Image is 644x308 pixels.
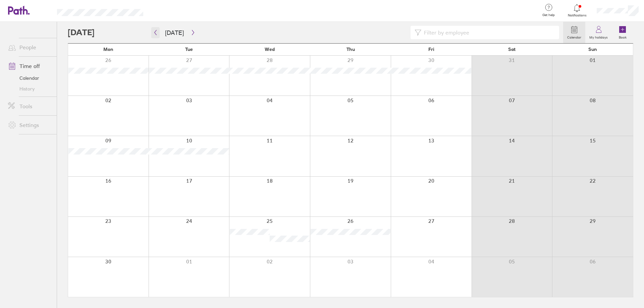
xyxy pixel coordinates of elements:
[563,22,585,43] a: Calendar
[588,47,597,52] span: Sun
[3,73,57,83] a: Calendar
[160,27,189,38] button: [DATE]
[421,26,555,39] input: Filter by employee
[3,118,57,132] a: Settings
[566,3,588,17] a: Notifications
[265,47,275,52] span: Wed
[428,47,434,52] span: Fri
[185,47,193,52] span: Tue
[563,34,585,40] label: Calendar
[615,34,631,40] label: Book
[508,47,516,52] span: Sat
[103,47,113,52] span: Mon
[3,59,57,73] a: Time off
[585,34,612,40] label: My holidays
[3,100,57,113] a: Tools
[3,83,57,94] a: History
[566,13,588,17] span: Notifications
[3,41,57,54] a: People
[346,47,355,52] span: Thu
[538,13,559,17] span: Get help
[612,22,633,43] a: Book
[585,22,612,43] a: My holidays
